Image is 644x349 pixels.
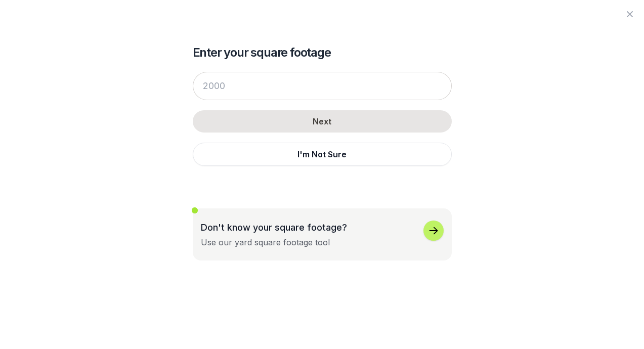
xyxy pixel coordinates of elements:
[201,236,330,248] div: Use our yard square footage tool
[193,72,452,100] input: 2000
[193,110,452,133] button: Next
[193,208,452,260] button: Don't know your square footage?Use our yard square footage tool
[193,143,452,166] button: I'm Not Sure
[201,221,347,234] p: Don't know your square footage?
[193,45,452,61] h2: Enter your square footage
